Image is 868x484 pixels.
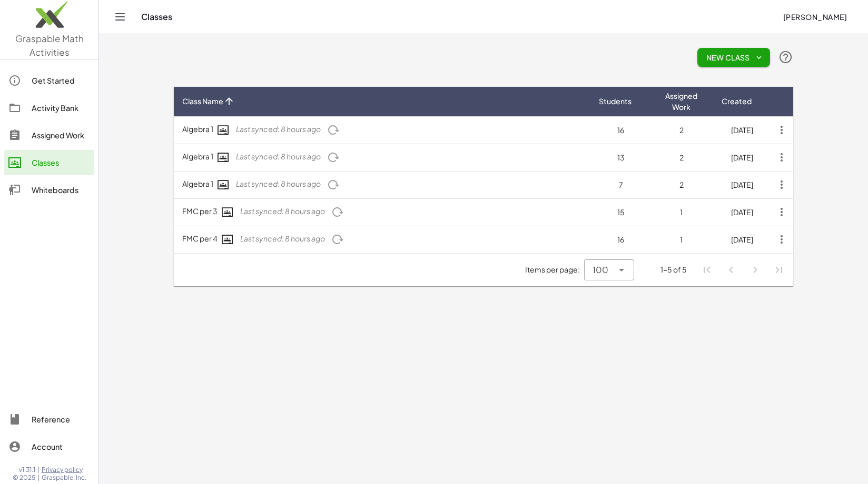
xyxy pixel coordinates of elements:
div: Classes [32,156,90,169]
div: Reference [32,413,90,426]
span: Graspable Math Activities [15,33,84,58]
span: Last synced: 8 hours ago [240,234,325,243]
span: 2 [679,153,684,162]
span: © 2025 [13,473,35,482]
div: Activity Bank [32,102,90,114]
td: 13 [590,144,651,171]
span: Students [599,96,632,107]
td: 15 [590,198,651,226]
button: [PERSON_NAME] [774,7,855,26]
a: Activity Bank [4,95,94,120]
span: Graspable, Inc. [42,473,86,482]
span: v1.31.1 [19,466,35,474]
td: [DATE] [712,226,772,253]
div: Get Started [32,74,90,87]
td: [DATE] [712,171,772,198]
td: 7 [590,171,651,198]
div: Assigned Work [32,129,90,142]
td: [DATE] [712,198,772,226]
td: 16 [590,116,651,144]
td: FMC per 3 [174,198,590,226]
a: Classes [4,150,94,175]
button: New Class [697,48,770,67]
span: 100 [593,264,608,276]
span: Last synced: 8 hours ago [236,124,321,134]
span: 1 [680,207,683,217]
span: 1 [680,235,683,244]
td: Algebra 1 [174,144,590,171]
a: Account [4,434,94,459]
nav: Pagination Navigation [695,258,791,282]
div: 1-5 of 5 [660,264,687,275]
span: Items per page: [525,264,584,275]
span: Last synced: 8 hours ago [236,152,321,161]
span: Assigned Work [659,90,703,113]
td: Algebra 1 [174,116,590,144]
a: Reference [4,407,94,432]
a: Assigned Work [4,123,94,148]
a: Whiteboards [4,177,94,203]
a: Privacy policy [42,466,86,474]
span: | [37,466,40,474]
div: Whiteboards [32,184,90,196]
td: [DATE] [712,116,772,144]
span: Last synced: 8 hours ago [236,179,321,188]
span: New Class [706,53,762,62]
td: Algebra 1 [174,171,590,198]
span: 2 [679,180,684,189]
span: [PERSON_NAME] [783,12,847,22]
a: Get Started [4,68,94,93]
div: Account [32,440,90,453]
td: 16 [590,226,651,253]
span: Last synced: 8 hours ago [240,206,325,216]
span: Class Name [182,96,223,107]
span: Created [722,96,752,107]
span: | [37,473,40,482]
td: FMC per 4 [174,226,590,253]
td: [DATE] [712,144,772,171]
span: 2 [679,125,684,135]
button: Toggle navigation [112,8,129,25]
